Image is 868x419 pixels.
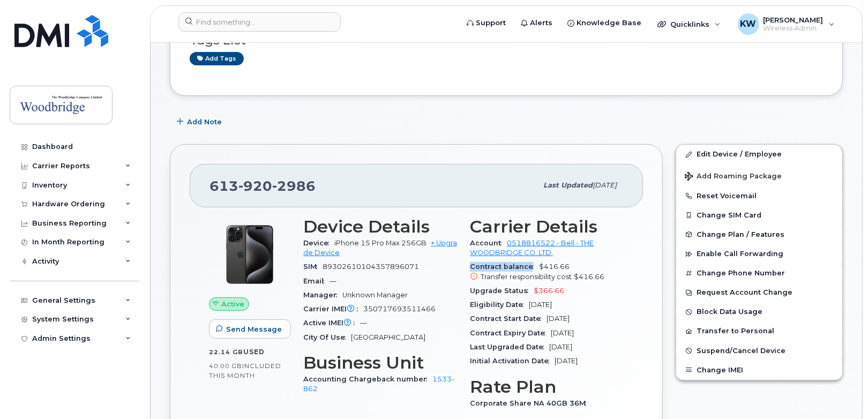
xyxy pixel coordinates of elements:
[476,18,506,28] span: Support
[209,319,291,339] button: Send Message
[650,13,728,35] div: Quicklinks
[697,230,784,238] span: Change Plan / Features
[209,348,243,356] span: 22.14 GB
[530,18,552,28] span: Alerts
[470,329,551,337] span: Contract Expiry Date
[555,357,578,365] span: [DATE]
[303,263,323,271] span: SIM
[577,18,641,28] span: Knowledge Base
[676,264,842,283] button: Change Phone Number
[218,222,282,287] img: iPhone_15_Pro_Black.png
[764,16,824,24] span: [PERSON_NAME]
[342,291,408,299] span: Unknown Manager
[323,263,419,271] span: 89302610104357896071
[534,287,564,295] span: $366.66
[190,52,244,65] a: Add tags
[303,291,342,299] span: Manager
[459,12,513,34] a: Support
[303,277,330,285] span: Email
[574,273,604,281] span: $416.66
[676,164,842,186] button: Add Roaming Package
[334,239,426,247] span: iPhone 15 Pro Max 256GB
[549,343,572,351] span: [DATE]
[187,117,222,127] span: Add Note
[676,206,842,225] button: Change SIM Card
[209,362,242,370] span: 40.00 GB
[303,375,432,383] span: Accounting Chargeback number
[360,319,367,327] span: —
[209,362,281,379] span: included this month
[470,263,539,271] span: Contract balance
[543,181,593,189] span: Last updated
[303,217,457,236] h3: Device Details
[470,217,624,236] h3: Carrier Details
[470,287,534,295] span: Upgrade Status
[676,341,842,361] button: Suspend/Cancel Device
[470,239,594,257] a: 0518816522 - Bell - THE WOODBRIDGE CO. LTD.
[481,273,572,281] span: Transfer responsibility cost
[226,324,282,334] span: Send Message
[330,277,336,285] span: —
[303,319,360,327] span: Active IMEI
[685,172,782,182] span: Add Roaming Package
[303,333,351,341] span: City Of Use
[470,239,507,247] span: Account
[676,302,842,321] button: Block Data Usage
[676,225,842,244] button: Change Plan / Features
[697,250,783,258] span: Enable Call Forwarding
[470,377,624,396] h3: Rate Plan
[303,305,363,313] span: Carrier IMEI
[697,347,785,355] span: Suspend/Cancel Device
[730,13,842,35] div: Kerry Wah
[303,353,457,372] h3: Business Unit
[470,399,592,407] span: Corporate Share NA 40GB 36M
[363,305,436,313] span: 350717693511466
[676,283,842,302] button: Request Account Change
[470,343,549,351] span: Last Upgraded Date
[676,145,842,164] a: Edit Device / Employee
[740,18,757,31] span: KW
[560,12,649,34] a: Knowledge Base
[238,178,272,194] span: 920
[676,244,842,264] button: Enable Call Forwarding
[243,348,265,356] span: used
[470,301,529,309] span: Eligibility Date
[470,357,555,365] span: Initial Activation Date
[470,315,547,323] span: Contract Start Date
[764,24,824,33] span: Wireless Admin
[303,239,334,247] span: Device
[551,329,574,337] span: [DATE]
[470,263,624,282] span: $416.66
[178,12,341,32] input: Find something...
[221,299,244,309] span: Active
[593,181,617,189] span: [DATE]
[529,301,552,309] span: [DATE]
[513,12,560,34] a: Alerts
[190,34,823,47] h3: Tags List
[209,178,316,194] span: 613
[676,361,842,380] button: Change IMEI
[676,321,842,341] button: Transfer to Personal
[351,333,425,341] span: [GEOGRAPHIC_DATA]
[670,20,709,28] span: Quicklinks
[272,178,316,194] span: 2986
[676,186,842,206] button: Reset Voicemail
[170,112,231,131] button: Add Note
[547,315,570,323] span: [DATE]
